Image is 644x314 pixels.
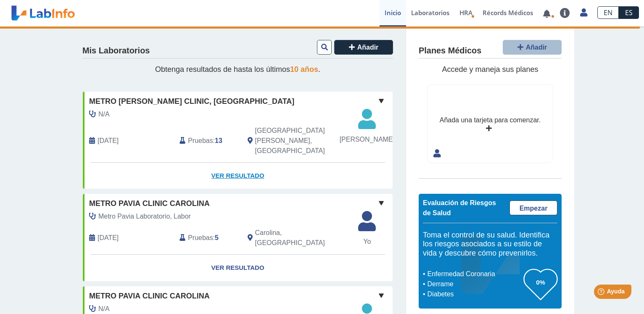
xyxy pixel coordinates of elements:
[520,205,548,212] span: Empezar
[255,126,348,156] span: San Juan, PR
[340,135,395,145] span: [PERSON_NAME]
[255,228,348,248] span: Carolina, PR
[619,6,639,19] a: ES
[419,46,481,56] h4: Planes Médicos
[83,255,393,281] a: Ver Resultado
[89,96,294,107] span: Metro [PERSON_NAME] Clinic, [GEOGRAPHIC_DATA]
[89,198,210,209] span: Metro Pavia Clinic Carolina
[503,40,562,55] button: Añadir
[173,228,241,248] div: :
[215,137,222,144] b: 13
[423,199,496,216] span: Evaluación de Riesgos de Salud
[155,65,320,74] span: Obtenga resultados de hasta los últimos .
[98,304,110,314] span: N/A
[98,136,119,146] span: 2025-09-02
[425,289,524,299] li: Diabetes
[188,136,213,146] span: Pruebas
[353,237,381,247] span: Yo
[425,279,524,289] li: Derrame
[82,46,150,56] h4: Mis Laboratorios
[442,65,538,74] span: Accede y maneja sus planes
[597,6,619,19] a: EN
[526,44,547,51] span: Añadir
[98,109,110,119] span: N/A
[357,44,379,51] span: Añadir
[98,211,191,222] span: Metro Pavia Laboratorio, Labor
[83,163,393,189] a: Ver Resultado
[98,233,119,243] span: 2025-07-31
[188,233,213,243] span: Pruebas
[524,277,557,288] h3: 0%
[290,65,318,74] span: 10 años
[509,201,557,215] a: Empezar
[440,115,541,125] div: Añada una tarjeta para comenzar.
[215,234,219,241] b: 5
[173,126,241,156] div: :
[423,231,557,258] h5: Toma el control de su salud. Identifica los riesgos asociados a su estilo de vida y descubre cómo...
[459,8,472,17] span: HRA
[89,290,210,302] span: Metro Pavia Clinic Carolina
[425,269,524,279] li: Enfermedad Coronaria
[334,40,393,55] button: Añadir
[569,281,635,305] iframe: Help widget launcher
